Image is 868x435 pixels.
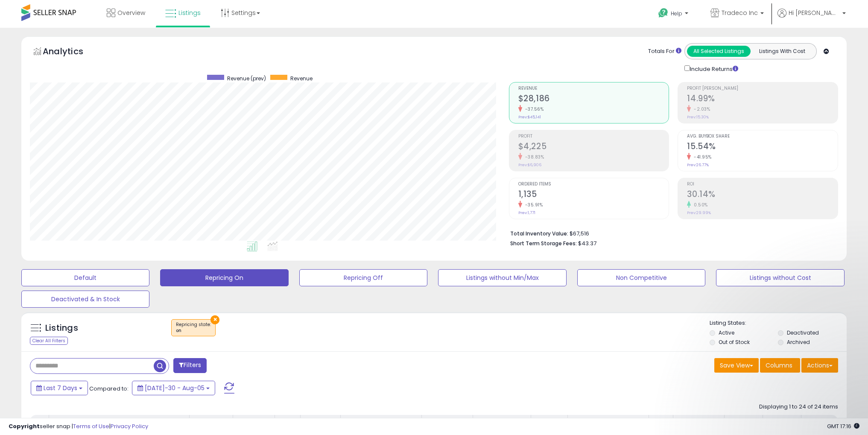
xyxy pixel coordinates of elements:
button: [DATE]-30 - Aug-05 [132,381,215,395]
label: Active [719,329,734,336]
strong: Copyright [9,422,40,430]
div: seller snap | | [9,423,148,431]
small: Prev: 26.77% [687,162,709,168]
span: Revenue [290,75,313,82]
button: × [210,315,219,324]
button: Columns [760,358,800,373]
h2: $28,186 [518,94,669,105]
button: Filters [173,358,207,373]
label: Archived [787,338,810,346]
div: Totals For [648,47,681,56]
small: -2.03% [691,106,710,112]
small: -38.83% [522,154,544,160]
button: Non Competitive [577,269,705,286]
label: Out of Stock [719,338,750,346]
h2: 1,135 [518,189,669,201]
span: Ordered Items [518,182,669,187]
b: Total Inventory Value: [510,230,568,237]
button: Repricing On [160,269,288,286]
span: Revenue (prev) [227,75,266,82]
p: Listing States: [710,319,847,327]
h5: Analytics [43,45,100,59]
span: Profit [518,134,669,139]
button: Save View [714,358,759,373]
span: Tradeco Inc [722,9,758,17]
button: Actions [801,358,838,373]
h2: $4,225 [518,141,669,153]
div: Include Returns [678,64,748,73]
span: ROI [687,182,838,187]
h2: 14.99% [687,94,838,105]
button: All Selected Listings [687,46,751,57]
small: Prev: $45,141 [518,115,541,120]
b: Short Term Storage Fees: [510,240,577,247]
span: Hi [PERSON_NAME] [789,9,840,17]
button: Last 7 Days [31,381,88,395]
button: Default [21,269,149,286]
h2: 30.14% [687,189,838,201]
button: Listings without Min/Max [438,269,566,286]
button: Listings With Cost [750,46,814,57]
small: -37.56% [522,106,544,112]
small: Prev: 15.30% [687,115,709,120]
span: Repricing state : [176,321,211,334]
span: Overview [117,9,145,17]
a: Help [652,1,697,28]
span: Avg. Buybox Share [687,134,838,139]
span: Compared to: [89,385,129,393]
a: Hi [PERSON_NAME] [777,9,846,28]
h5: Listings [45,322,78,334]
button: Deactivated & In Stock [21,291,149,308]
li: $67,516 [510,228,832,238]
small: Prev: $6,906 [518,162,541,168]
span: Listings [178,9,201,17]
h2: 15.54% [687,141,838,153]
a: Terms of Use [73,422,109,430]
div: on [176,328,211,334]
div: Clear All Filters [30,337,68,345]
a: Privacy Policy [111,422,148,430]
small: 0.50% [691,202,708,208]
span: $43.37 [578,239,596,247]
label: Deactivated [787,329,819,336]
small: -41.95% [691,154,712,160]
span: Last 7 Days [44,384,77,392]
small: Prev: 1,771 [518,210,535,215]
span: [DATE]-30 - Aug-05 [145,384,205,392]
small: -35.91% [522,202,543,208]
span: Profit [PERSON_NAME] [687,86,838,91]
button: Listings without Cost [716,269,844,286]
button: Repricing Off [299,269,427,286]
span: Help [671,10,682,17]
small: Prev: 29.99% [687,210,711,215]
span: Columns [766,361,792,370]
i: Get Help [658,8,669,18]
span: Revenue [518,86,669,91]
